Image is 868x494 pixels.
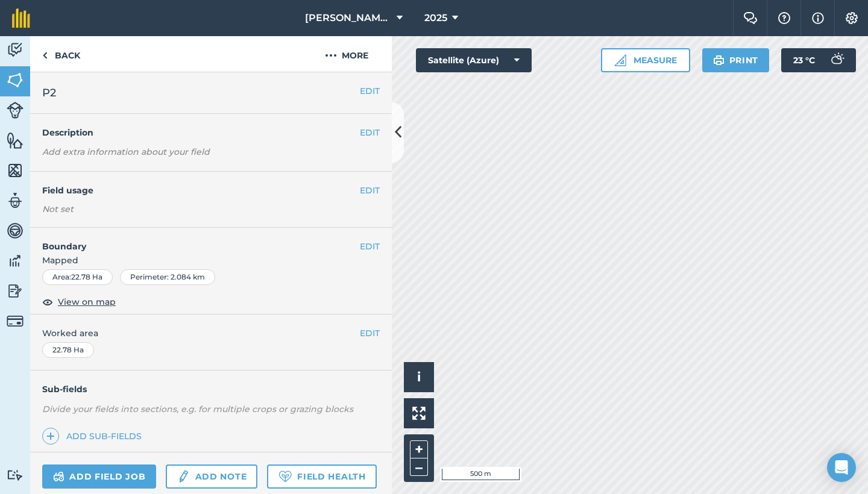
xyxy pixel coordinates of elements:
span: 23 ° C [793,48,815,72]
em: Divide your fields into sections, e.g. for multiple crops or grazing blocks [42,404,353,414]
span: 2025 [424,11,447,25]
button: + [410,440,428,458]
span: P2 [42,84,56,101]
img: svg+xml;base64,PHN2ZyB4bWxucz0iaHR0cDovL3d3dy53My5vcmcvMjAwMC9zdmciIHdpZHRoPSIxOSIgaGVpZ2h0PSIyNC... [713,53,725,67]
img: svg+xml;base64,PHN2ZyB4bWxucz0iaHR0cDovL3d3dy53My5vcmcvMjAwMC9zdmciIHdpZHRoPSI1NiIgaGVpZ2h0PSI2MC... [7,131,24,149]
img: A question mark icon [777,12,791,24]
img: svg+xml;base64,PD94bWwgdmVyc2lvbj0iMS4wIiBlbmNvZGluZz0idXRmLTgiPz4KPCEtLSBHZW5lcmF0b3I6IEFkb2JlIE... [7,222,24,240]
a: Add sub-fields [42,428,146,445]
img: svg+xml;base64,PD94bWwgdmVyc2lvbj0iMS4wIiBlbmNvZGluZz0idXRmLTgiPz4KPCEtLSBHZW5lcmF0b3I6IEFkb2JlIE... [7,192,24,210]
a: Add note [166,464,257,489]
img: Ruler icon [614,54,626,66]
button: – [410,458,428,476]
img: svg+xml;base64,PHN2ZyB4bWxucz0iaHR0cDovL3d3dy53My5vcmcvMjAwMC9zdmciIHdpZHRoPSI1NiIgaGVpZ2h0PSI2MC... [7,71,24,89]
a: Field Health [267,464,376,489]
button: View on map [42,295,116,309]
button: EDIT [360,327,380,340]
img: svg+xml;base64,PHN2ZyB4bWxucz0iaHR0cDovL3d3dy53My5vcmcvMjAwMC9zdmciIHdpZHRoPSIyMCIgaGVpZ2h0PSIyNC... [325,48,337,63]
div: Area : 22.78 Ha [42,269,113,285]
div: Open Intercom Messenger [827,453,856,482]
img: svg+xml;base64,PD94bWwgdmVyc2lvbj0iMS4wIiBlbmNvZGluZz0idXRmLTgiPz4KPCEtLSBHZW5lcmF0b3I6IEFkb2JlIE... [53,469,64,484]
h4: Boundary [30,228,360,253]
button: More [301,36,392,72]
img: svg+xml;base64,PHN2ZyB4bWxucz0iaHR0cDovL3d3dy53My5vcmcvMjAwMC9zdmciIHdpZHRoPSI5IiBoZWlnaHQ9IjI0Ii... [42,48,48,63]
span: View on map [58,295,116,308]
img: svg+xml;base64,PD94bWwgdmVyc2lvbj0iMS4wIiBlbmNvZGluZz0idXRmLTgiPz4KPCEtLSBHZW5lcmF0b3I6IEFkb2JlIE... [7,469,24,481]
button: EDIT [360,240,380,253]
img: svg+xml;base64,PD94bWwgdmVyc2lvbj0iMS4wIiBlbmNvZGluZz0idXRmLTgiPz4KPCEtLSBHZW5lcmF0b3I6IEFkb2JlIE... [7,41,24,59]
button: 23 °C [781,48,856,72]
img: fieldmargin Logo [12,8,30,28]
img: svg+xml;base64,PD94bWwgdmVyc2lvbj0iMS4wIiBlbmNvZGluZz0idXRmLTgiPz4KPCEtLSBHZW5lcmF0b3I6IEFkb2JlIE... [7,313,24,330]
img: svg+xml;base64,PHN2ZyB4bWxucz0iaHR0cDovL3d3dy53My5vcmcvMjAwMC9zdmciIHdpZHRoPSIxOCIgaGVpZ2h0PSIyNC... [42,295,53,309]
div: Not set [42,203,380,215]
h4: Field usage [42,184,360,197]
button: i [404,362,434,392]
img: svg+xml;base64,PHN2ZyB4bWxucz0iaHR0cDovL3d3dy53My5vcmcvMjAwMC9zdmciIHdpZHRoPSIxNCIgaGVpZ2h0PSIyNC... [46,429,55,443]
img: svg+xml;base64,PD94bWwgdmVyc2lvbj0iMS4wIiBlbmNvZGluZz0idXRmLTgiPz4KPCEtLSBHZW5lcmF0b3I6IEFkb2JlIE... [7,252,24,270]
div: 22.78 Ha [42,342,94,358]
img: svg+xml;base64,PD94bWwgdmVyc2lvbj0iMS4wIiBlbmNvZGluZz0idXRmLTgiPz4KPCEtLSBHZW5lcmF0b3I6IEFkb2JlIE... [7,102,24,119]
a: Back [30,36,92,72]
button: EDIT [360,84,380,98]
img: Two speech bubbles overlapping with the left bubble in the forefront [743,12,758,24]
img: svg+xml;base64,PD94bWwgdmVyc2lvbj0iMS4wIiBlbmNvZGluZz0idXRmLTgiPz4KPCEtLSBHZW5lcmF0b3I6IEFkb2JlIE... [7,282,24,300]
a: Add field job [42,464,156,489]
span: Worked area [42,327,380,340]
img: svg+xml;base64,PHN2ZyB4bWxucz0iaHR0cDovL3d3dy53My5vcmcvMjAwMC9zdmciIHdpZHRoPSI1NiIgaGVpZ2h0PSI2MC... [7,161,24,180]
h4: Description [42,126,380,139]
img: svg+xml;base64,PD94bWwgdmVyc2lvbj0iMS4wIiBlbmNvZGluZz0idXRmLTgiPz4KPCEtLSBHZW5lcmF0b3I6IEFkb2JlIE... [177,469,190,484]
button: EDIT [360,126,380,139]
button: Satellite (Azure) [416,48,532,72]
button: EDIT [360,184,380,197]
span: [PERSON_NAME] [PERSON_NAME] [305,11,392,25]
button: Measure [601,48,690,72]
img: A cog icon [844,12,859,24]
h4: Sub-fields [30,383,392,396]
img: svg+xml;base64,PD94bWwgdmVyc2lvbj0iMS4wIiBlbmNvZGluZz0idXRmLTgiPz4KPCEtLSBHZW5lcmF0b3I6IEFkb2JlIE... [825,48,849,72]
img: Four arrows, one pointing top left, one top right, one bottom right and the last bottom left [412,407,426,420]
button: Print [702,48,770,72]
span: i [417,369,421,384]
span: Mapped [30,254,392,267]
img: svg+xml;base64,PHN2ZyB4bWxucz0iaHR0cDovL3d3dy53My5vcmcvMjAwMC9zdmciIHdpZHRoPSIxNyIgaGVpZ2h0PSIxNy... [812,11,824,25]
em: Add extra information about your field [42,146,210,157]
div: Perimeter : 2.084 km [120,269,215,285]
